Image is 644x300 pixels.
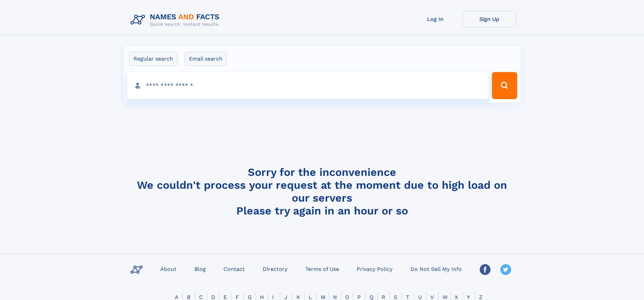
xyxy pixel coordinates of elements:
a: Contact [221,264,247,274]
a: Directory [260,264,290,274]
a: Blog [192,264,209,274]
button: Search Button [492,72,517,99]
a: Terms of Use [303,264,342,274]
img: Facebook [480,264,491,275]
a: About [158,264,179,274]
a: Privacy Policy [354,264,395,274]
label: Email search [185,52,227,66]
input: search input [127,72,489,99]
img: Twitter [500,264,511,275]
label: Regular search [129,52,177,66]
a: Do Not Sell My Info [408,264,464,274]
h4: Sorry for the inconvenience We couldn't process your request at the moment due to high load on ou... [128,166,517,217]
a: Sign Up [462,11,517,27]
img: Logo Names and Facts [128,11,225,29]
a: Log In [408,11,462,27]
